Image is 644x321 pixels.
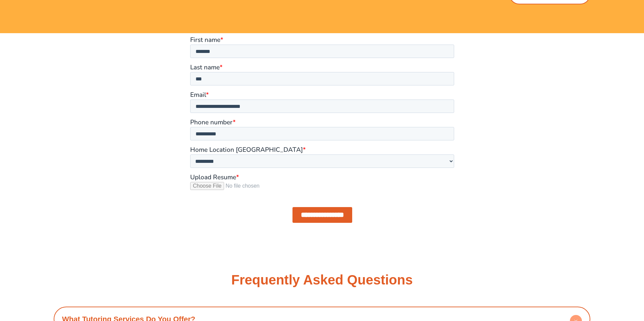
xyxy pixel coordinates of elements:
h3: Frequently Asked Questions [231,273,413,286]
iframe: Chat Widget [529,245,644,321]
iframe: To enrich screen reader interactions, please activate Accessibility in Grammarly extension settings [190,37,454,241]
